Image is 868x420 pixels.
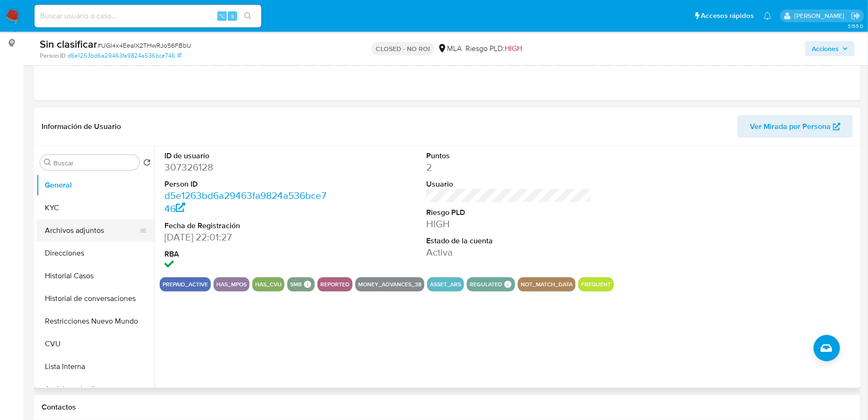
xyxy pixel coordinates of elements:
[36,265,155,287] button: Historial Casos
[505,43,522,54] span: HIGH
[164,179,330,189] dt: Person ID
[164,231,330,244] dd: [DATE] 22:01:27
[42,403,853,412] h1: Contactos
[521,283,573,286] button: not_match_data
[426,236,592,246] dt: Estado de la cuenta
[218,11,225,20] span: ⌥
[430,283,461,286] button: asset_ars
[764,12,772,20] a: Notificaciones
[164,249,330,259] dt: RBA
[738,115,853,138] button: Ver Mirada por Persona
[848,22,863,30] span: 3.155.0
[163,283,208,286] button: prepaid_active
[255,283,282,286] button: has_cvu
[164,189,327,215] a: d5e1263bd6a29463fa9824a536bce746
[426,246,592,259] dd: Activa
[426,207,592,218] dt: Riesgo PLD
[320,283,350,286] button: reported
[36,174,155,197] button: General
[581,283,611,286] button: frequent
[36,310,155,333] button: Restricciones Nuevo Mundo
[36,287,155,310] button: Historial de conversaciones
[851,11,861,21] a: Salir
[36,219,147,242] button: Archivos adjuntos
[97,41,191,50] span: # UGI4x4EealX2THwRJo56FBbU
[465,43,522,54] span: Riesgo PLD:
[805,41,855,56] button: Acciones
[438,43,462,54] div: MLA
[164,221,330,231] dt: Fecha de Registración
[470,283,502,286] button: regulated
[372,42,434,55] p: CLOSED - NO ROI
[40,36,97,51] b: Sin clasificar
[36,378,155,401] button: Anticipos de dinero
[290,283,302,286] button: smb
[238,9,258,23] button: search-icon
[701,11,754,21] span: Accesos rápidos
[44,159,52,166] button: Buscar
[164,161,330,174] dd: 307326128
[34,10,261,22] input: Buscar usuario o caso...
[794,11,848,20] p: fabricio.bottalo@mercadolibre.com
[812,41,839,56] span: Acciones
[42,122,121,131] h1: Información de Usuario
[36,333,155,355] button: CVU
[358,283,421,286] button: money_advances_38
[426,179,592,189] dt: Usuario
[750,115,831,138] span: Ver Mirada por Persona
[40,51,66,60] b: Person ID
[143,159,151,169] button: Volver al orden por defecto
[68,51,181,60] a: d5e1263bd6a29463fa9824a536bce746
[426,161,592,174] dd: 2
[36,242,155,265] button: Direcciones
[53,159,136,167] input: Buscar
[36,197,155,219] button: KYC
[216,283,247,286] button: has_mpos
[36,355,155,378] button: Lista Interna
[231,11,234,20] span: s
[426,151,592,161] dt: Puntos
[164,151,330,161] dt: ID de usuario
[426,217,592,231] dd: HIGH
